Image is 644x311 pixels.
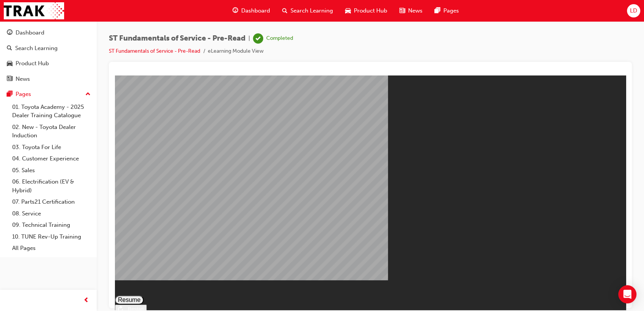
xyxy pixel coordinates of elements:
[16,75,30,83] div: News
[85,90,91,99] span: up-icon
[9,176,94,196] a: 06. Electrification (EV & Hybrid)
[408,6,423,15] span: News
[109,48,200,54] a: ST Fundamentals of Service - Pre-Read
[9,121,94,141] a: 02. New - Toyota Dealer Induction
[3,57,94,71] a: Product Hub
[248,34,250,43] span: |
[9,141,94,153] a: 03. Toyota For Life
[7,91,13,98] span: pages-icon
[9,101,94,121] a: 01. Toyota Academy - 2025 Dealer Training Catalogue
[282,6,287,16] span: search-icon
[16,59,49,68] div: Product Hub
[339,3,393,19] a: car-iconProduct Hub
[399,6,405,16] span: news-icon
[4,2,64,19] img: Trak
[7,30,13,36] span: guage-icon
[630,6,637,15] span: LD
[429,3,465,19] a: pages-iconPages
[3,41,94,55] a: Search Learning
[393,3,429,19] a: news-iconNews
[7,60,13,67] span: car-icon
[291,6,333,15] span: Search Learning
[253,33,263,44] span: learningRecordVerb_COMPLETE-icon
[226,3,276,19] a: guage-iconDashboard
[3,87,94,101] button: Pages
[443,6,459,15] span: Pages
[7,45,12,52] span: search-icon
[83,296,89,305] span: prev-icon
[435,6,440,16] span: pages-icon
[9,242,94,254] a: All Pages
[3,24,94,87] button: DashboardSearch LearningProduct HubNews
[241,6,270,15] span: Dashboard
[266,35,293,42] div: Completed
[627,4,640,17] button: LD
[618,285,636,303] div: Open Intercom Messenger
[9,231,94,243] a: 10. TUNE Rev-Up Training
[208,47,264,56] li: eLearning Module View
[9,208,94,220] a: 08. Service
[9,165,94,176] a: 05. Sales
[354,6,387,15] span: Product Hub
[15,44,58,53] div: Search Learning
[16,28,44,37] div: Dashboard
[232,6,238,16] span: guage-icon
[9,196,94,208] a: 07. Parts21 Certification
[345,6,351,16] span: car-icon
[3,26,94,40] a: Dashboard
[9,153,94,165] a: 04. Customer Experience
[16,90,31,99] div: Pages
[109,34,245,43] span: ST Fundamentals of Service - Pre-Read
[276,3,339,19] a: search-iconSearch Learning
[3,72,94,86] a: News
[9,219,94,231] a: 09. Technical Training
[7,76,13,83] span: news-icon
